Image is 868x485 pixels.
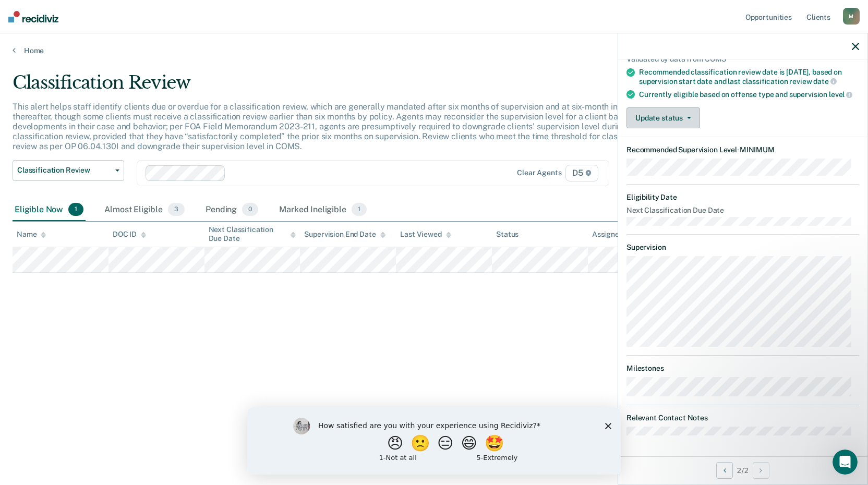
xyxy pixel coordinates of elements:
div: Status [496,230,519,239]
div: Last Viewed [400,230,451,239]
div: Clear agents [517,168,561,177]
iframe: Intercom live chat [833,450,858,475]
span: 1 [68,203,83,216]
div: Next Classification Due Date [209,225,296,243]
div: Supervision End Date [304,230,385,239]
button: Previous Opportunity [716,462,733,479]
iframe: Survey by Kim from Recidiviz [247,407,621,475]
div: M [843,8,860,25]
span: level [829,90,852,99]
button: Update status [626,107,700,128]
button: Next Opportunity [753,462,769,479]
a: Home [13,46,855,55]
span: 1 [352,203,367,216]
span: D5 [565,165,598,181]
dt: Milestones [626,364,859,373]
p: This alert helps staff identify clients due or overdue for a classification review, which are gen... [13,102,652,152]
div: 2 / 2 [618,456,867,484]
dt: Eligibility Date [626,193,859,202]
dt: Recommended Supervision Level MINIMUM [626,145,859,154]
div: Eligible Now [13,199,86,222]
span: 3 [168,203,185,216]
div: Almost Eligible [102,199,187,222]
div: Classification Review [13,72,664,102]
div: DOC ID [113,230,146,239]
dt: Relevant Contact Notes [626,414,859,422]
div: Name [17,230,46,239]
span: Classification Review [17,166,111,175]
div: Assigned to [592,230,641,239]
div: Marked Ineligible [277,199,369,222]
div: Currently eligible based on offense type and supervision [639,90,859,99]
span: • [737,145,740,154]
span: 0 [242,203,258,216]
span: date [813,77,836,86]
dt: Next Classification Due Date [626,206,859,215]
dt: Supervision [626,243,859,252]
div: Pending [203,199,260,222]
img: Recidiviz [8,11,58,22]
div: Recommended classification review date is [DATE], based on supervision start date and last classi... [639,68,859,86]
